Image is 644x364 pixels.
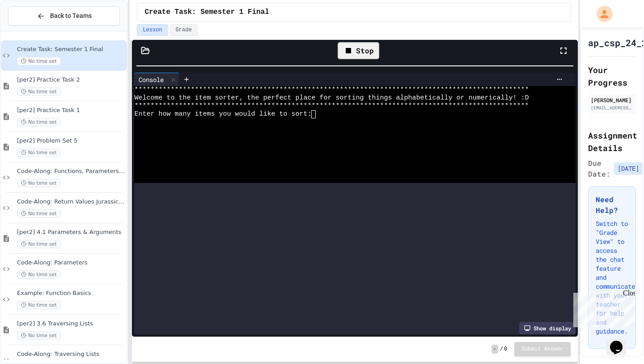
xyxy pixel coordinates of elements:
button: Lesson [137,24,168,36]
span: Code-Along: Parameters [17,259,125,267]
span: [DATE] [614,162,643,175]
span: No time set [17,148,61,157]
span: No time set [17,331,61,340]
span: Code-Along: Traversing Lists [17,351,125,358]
div: Chat with us now!Close [4,4,62,57]
h2: Assignment Details [588,129,636,154]
button: Grade [170,24,198,36]
span: [per2] Practice Task 2 [17,76,125,84]
h3: Need Help? [596,194,628,216]
span: Due Date: [588,158,610,179]
span: No time set [17,240,61,248]
span: [per2] Problem Set 5 [17,137,125,145]
span: Submit Answer [521,346,563,353]
div: My Account [587,4,615,24]
h2: Your Progress [588,64,636,89]
span: / [500,346,503,353]
iframe: chat widget [570,289,635,327]
p: Switch to "Grade View" to access the chat feature and communicate with your teacher for help and ... [596,219,628,336]
span: Back to Teams [50,11,92,21]
button: Back to Teams [8,6,120,26]
span: No time set [17,57,61,65]
span: 0 [504,346,507,353]
span: No time set [17,270,61,279]
button: Submit Answer [514,342,571,356]
span: No time set [17,87,61,96]
span: Example: Function Basics [17,290,125,297]
span: No time set [17,118,61,126]
span: No time set [17,179,61,187]
span: Create Task: Semester 1 Final [144,7,269,17]
span: [per2] 4.1 Parameters & Arguments [17,229,125,236]
div: [EMAIL_ADDRESS][DOMAIN_NAME] [591,104,633,111]
span: No time set [17,209,61,218]
span: Code-Along: Return Values Jurassic World [17,198,125,206]
span: Code-Along: Functions, Parameters, & Returns [17,168,125,175]
span: No time set [17,301,61,309]
iframe: chat widget [606,328,635,355]
div: Stop [338,42,379,59]
span: Create Task: Semester 1 Final [17,46,125,53]
span: [per2] Practice Task 1 [17,107,125,114]
div: [PERSON_NAME] [591,96,633,104]
span: - [491,345,498,354]
span: [per2] 3.6 Traversing Lists [17,320,125,328]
